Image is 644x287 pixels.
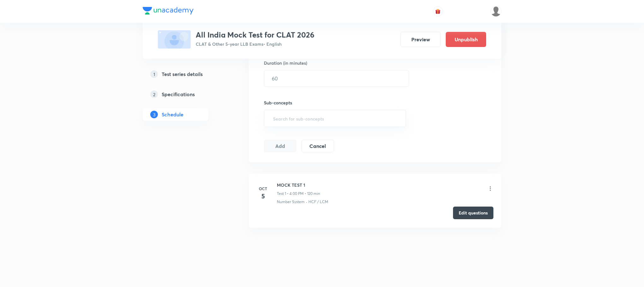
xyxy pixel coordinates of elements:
[162,70,203,78] h5: Test series details
[435,9,441,14] img: avatar
[277,191,320,196] p: Test 1 • 4:00 PM • 120 min
[272,113,398,124] input: Search for sub-concepts
[162,91,195,98] h5: Specifications
[150,70,158,78] p: 1
[196,41,314,47] p: CLAT & Other 5-year LLB Exams • English
[264,70,409,86] input: 60
[196,30,314,39] h3: All India Mock Test for CLAT 2026
[143,7,194,16] a: Company Logo
[264,99,406,106] h6: Sub-concepts
[150,91,158,98] p: 2
[308,199,328,205] p: HCF / LCM
[257,191,269,201] h4: 5
[143,68,229,80] a: 1Test series details
[301,140,334,152] button: Cancel
[433,6,443,16] button: avatar
[257,186,269,191] h6: Oct
[277,199,305,205] p: Number System
[143,88,229,101] a: 2Specifications
[143,7,194,15] img: Company Logo
[446,32,486,47] button: Unpublish
[277,182,320,188] h6: MOCK TEST 1
[306,199,307,205] div: ·
[400,32,441,47] button: Preview
[150,111,158,118] p: 3
[264,60,307,66] h6: Duration (in minutes)
[158,30,191,49] img: fallback-thumbnail.png
[491,6,501,17] img: Basudha
[264,140,296,152] button: Add
[162,111,183,118] h5: Schedule
[453,207,493,219] button: Edit questions
[402,118,403,119] button: Open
